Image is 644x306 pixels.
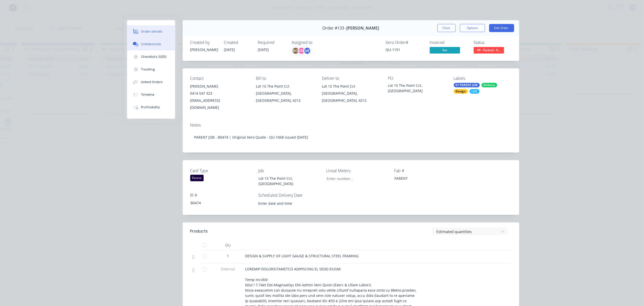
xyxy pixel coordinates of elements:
div: Created [224,40,252,45]
div: [GEOGRAPHIC_DATA], [GEOGRAPHIC_DATA], 4212 [322,90,380,104]
button: Edit Order [489,24,514,32]
label: Fab # [394,168,457,174]
span: Yes [430,47,460,53]
div: Assigned to [292,40,342,45]
span: DESIGN & SUPPLY OF LIGHT GAUGE & STRUCTURAL STEEL FRAMING [245,253,359,258]
div: Invoiced [430,40,468,45]
div: Products [190,228,208,234]
input: Enter number... [322,175,389,182]
div: Created by [190,40,218,45]
div: Design [454,89,468,94]
div: [PERSON_NAME] [190,47,218,52]
div: [PERSON_NAME]0414 547 323[EMAIL_ADDRESS][DOMAIN_NAME] [190,83,248,111]
button: Checklists 20/32 [127,50,175,63]
div: 0414 547 323 [190,90,248,97]
div: Lot 15 The Point Cct[GEOGRAPHIC_DATA], [GEOGRAPHIC_DATA], 4212 [322,83,380,104]
label: Lineal Meters [326,168,389,174]
button: Order details [127,25,175,38]
div: Notes [190,123,512,127]
input: Enter date and time [255,199,318,207]
div: Linked Orders [141,80,163,84]
button: Tracking [127,63,175,76]
div: [EMAIL_ADDRESS][DOMAIN_NAME] [190,97,248,111]
div: Order details [141,29,162,34]
button: Collaborate [127,38,175,50]
div: Lot 15 The Point Cct, [GEOGRAPHIC_DATA] [254,175,318,187]
span: 1 [227,253,229,259]
div: PARENT JOB - B0474 | Original Xero Quote - QU-1068 issued [DATE] [190,130,512,145]
label: Card Type [190,168,253,174]
div: PARENT [391,175,454,182]
div: B0474 [186,199,250,207]
div: PO [388,76,446,81]
div: Profitability [141,105,160,110]
label: Scheduled Delivery Date [258,192,321,198]
div: Timeline [141,92,154,97]
div: Lot 15 The Point Cct [256,83,314,90]
div: Parent [190,175,204,181]
div: 01 PARENT JOB [454,83,480,87]
div: DN [298,47,305,55]
div: Tracking [141,67,155,72]
button: Options [460,24,485,32]
div: Delivery [482,83,497,87]
span: External [215,266,241,272]
div: [GEOGRAPHIC_DATA], [GEOGRAPHIC_DATA], 4212 [256,90,314,104]
div: Bill to [256,76,314,81]
div: Qty [213,240,243,250]
div: Status [474,40,512,45]
div: Collaborate [141,42,161,46]
span: Order #133 - [323,26,347,31]
div: QU-1151 [386,47,424,52]
span: 09 - Packed - A... [474,47,504,53]
button: Linked Orders [127,76,175,88]
button: 09 - Packed - A... [474,47,504,55]
div: Xero Order # [386,40,424,45]
div: Contact [190,76,248,81]
button: Timeline [127,88,175,101]
label: Job [258,168,321,174]
span: [DATE] [258,47,269,52]
div: Lot 15 The Point Cct[GEOGRAPHIC_DATA], [GEOGRAPHIC_DATA], 4212 [256,83,314,104]
button: Profitability [127,101,175,114]
label: Bl # [190,192,253,198]
div: [PERSON_NAME] [190,83,248,90]
div: Required [258,40,286,45]
button: Close [437,24,456,32]
div: Labels [454,76,512,81]
div: BC [292,47,299,55]
button: BCDNME [292,47,311,55]
div: LGS [470,89,480,94]
div: Deliver to [322,76,380,81]
div: Lot 15 The Point Cct [322,83,380,90]
div: Lot 15 The Point Cct, [GEOGRAPHIC_DATA] [388,83,446,93]
span: [DATE] [224,47,235,52]
div: ME [303,47,311,55]
span: [PERSON_NAME] [347,26,379,31]
div: Checklists 20/32 [141,55,166,59]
